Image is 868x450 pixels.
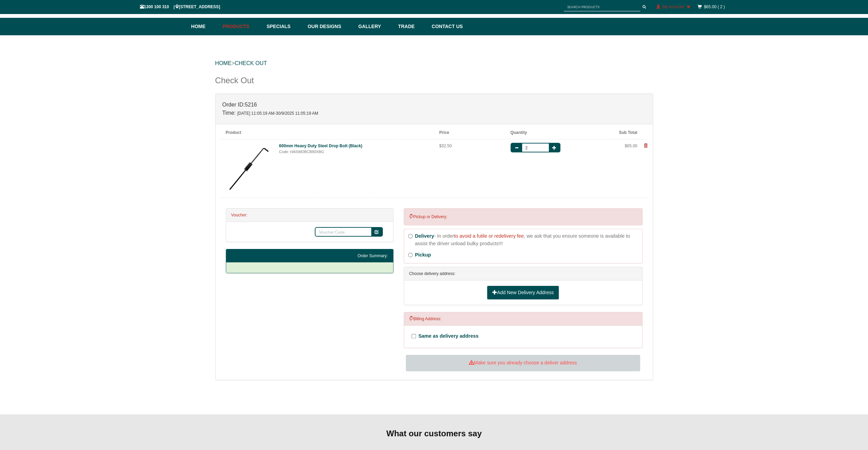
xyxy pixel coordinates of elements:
[222,110,236,116] strong: Time:
[222,102,245,108] strong: Order ID:
[662,4,684,9] span: My Account
[704,4,725,9] a: $65.00 ( 2 )
[355,18,394,35] a: Gallery
[454,233,524,239] span: to avoid a futile or redelivery fee
[279,143,362,148] a: 600mm Heavy Duty Steel Drop Bolt (Black)
[409,214,448,219] span: Pickup or Delivery:
[215,52,653,74] div: >
[219,18,263,35] a: Products
[279,149,429,155] div: Code: HASWDBCB90XBG
[263,18,304,35] a: Specials
[731,267,868,426] iframe: LiveChat chat widget
[394,18,428,35] a: Trade
[235,60,267,66] a: Check Out
[564,3,640,11] input: SEARCH PRODUCTS
[231,213,247,217] strong: Voucher:
[412,334,416,338] input: Same as delivery address
[226,130,241,135] b: Product
[418,333,479,339] span: Same as delivery address
[315,227,372,237] input: Voucher Code:
[439,143,500,149] div: $32.50
[304,18,355,35] a: Our Designs
[222,143,273,194] img: 600mm-drop-bolt-black-2023112415498-zad_thumb_small.jpg
[415,252,431,258] span: Pickup
[428,18,463,35] a: Contact Us
[215,74,653,93] div: Check Out
[140,4,220,9] span: 1300 100 310 | [STREET_ADDRESS]
[404,267,642,280] div: Choose delivery address:
[409,316,441,321] span: Billing Address:
[619,130,637,135] b: Sub Total
[487,286,559,300] a: Add New Delivery Address
[358,253,388,258] strong: Order Summary:
[408,234,413,238] input: Delivery- In orderto avoid a futile or redelivery fee, we ask that you ensure someone is availabl...
[216,94,653,124] div: 5216
[237,111,318,116] span: [DATE] 11:05:19 AM-30/9/2025 11:05:19 AM
[582,143,637,149] div: $65.00
[408,253,413,257] input: Pickup
[222,428,646,439] div: What our customers say
[415,233,434,239] strong: Delivery
[510,130,527,135] b: Quantity
[439,130,449,135] b: Price
[215,60,232,66] a: HOME
[415,233,630,246] strong: - In order , we ask that you ensure someone is available to assist the driver unload bulky produc...
[191,18,219,35] a: Home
